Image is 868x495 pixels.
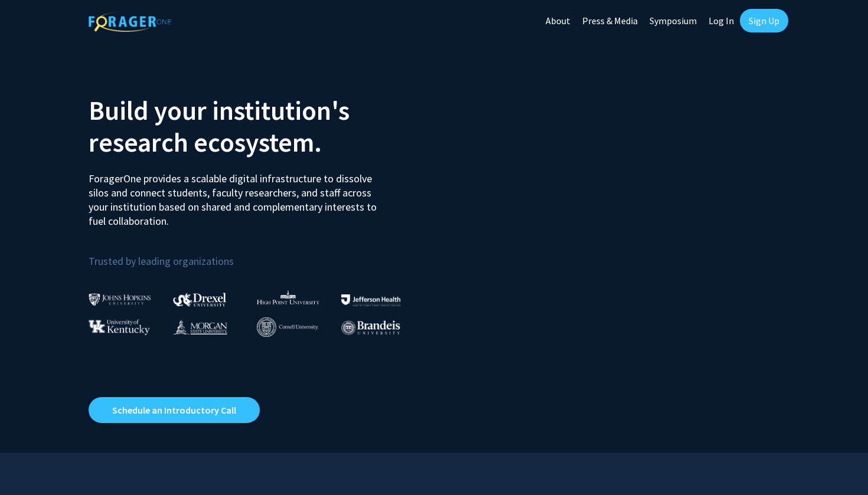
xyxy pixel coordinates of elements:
img: Thomas Jefferson University [341,294,400,306]
img: Drexel University [173,293,226,306]
img: ForagerOne Logo [89,11,171,32]
img: Morgan State University [173,319,227,335]
a: Opens in a new tab [89,397,260,423]
p: ForagerOne provides a scalable digital infrastructure to dissolve silos and connect students, fac... [89,163,385,228]
a: Sign Up [740,9,788,32]
img: Johns Hopkins University [89,293,151,306]
img: Cornell University [257,317,318,337]
p: Trusted by leading organizations [89,238,425,270]
h2: Build your institution's research ecosystem. [89,94,425,158]
img: University of Kentucky [89,319,150,335]
img: High Point University [257,290,319,304]
img: Brandeis University [341,320,400,335]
